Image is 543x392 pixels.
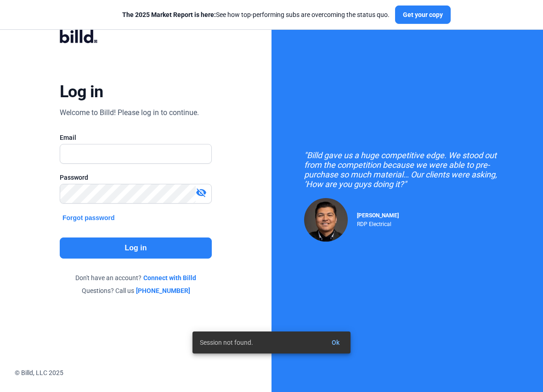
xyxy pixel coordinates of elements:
button: Log in [60,237,212,259]
div: Password [60,173,212,182]
mat-icon: visibility_off [196,187,207,198]
div: Email [60,133,212,142]
div: "Billd gave us a huge competitive edge. We stood out from the competition because we were able to... [304,150,511,189]
button: Ok [324,334,347,351]
span: Session not found. [200,338,253,347]
button: Get your copy [395,6,451,24]
div: RDP Electrical [357,219,399,227]
div: Log in [60,82,103,102]
span: [PERSON_NAME] [357,212,399,219]
div: Don't have an account? [60,273,212,282]
span: The 2025 Market Report is here: [122,11,216,18]
button: Forgot password [60,213,118,223]
div: See how top-performing subs are overcoming the status quo. [122,10,390,19]
a: [PHONE_NUMBER] [136,286,190,295]
div: Questions? Call us [60,286,212,295]
div: Welcome to Billd! Please log in to continue. [60,107,199,118]
img: Raul Pacheco [304,198,348,242]
span: Ok [332,339,339,346]
a: Connect with Billd [143,273,196,282]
